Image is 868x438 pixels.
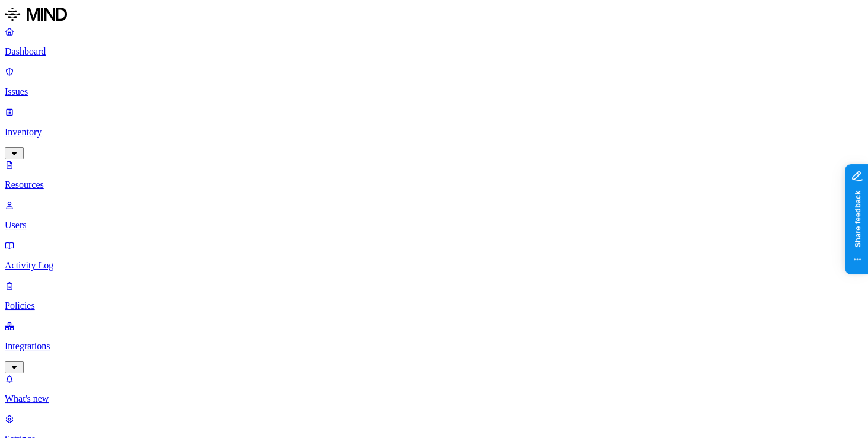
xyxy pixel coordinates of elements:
p: Issues [5,87,863,97]
p: Resources [5,180,863,190]
a: Resources [5,159,863,190]
p: Policies [5,300,863,311]
a: Users [5,200,863,231]
p: Dashboard [5,46,863,57]
a: Activity Log [5,240,863,271]
p: Inventory [5,127,863,138]
a: What's new [5,373,863,404]
a: Integrations [5,321,863,372]
a: Inventory [5,107,863,158]
a: Issues [5,66,863,97]
a: Policies [5,280,863,311]
p: Integrations [5,341,863,351]
img: MIND [5,5,67,24]
a: Dashboard [5,26,863,57]
p: Activity Log [5,260,863,271]
p: Users [5,220,863,231]
p: What's new [5,394,863,404]
a: MIND [5,5,863,26]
